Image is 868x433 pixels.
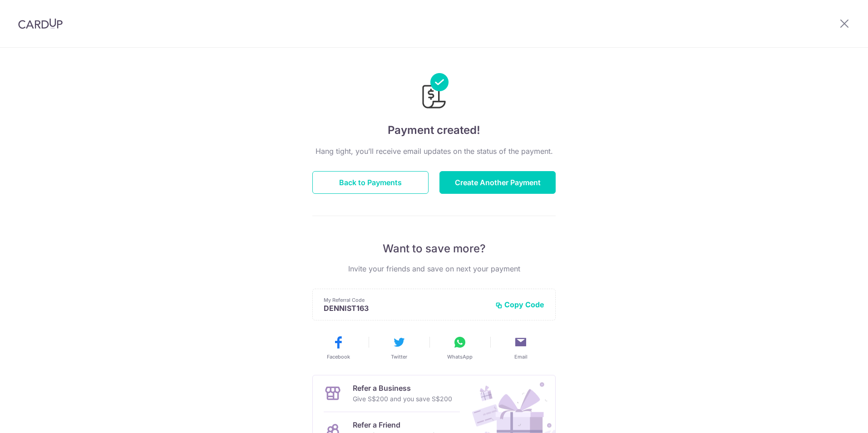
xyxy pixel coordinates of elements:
[312,263,556,274] p: Invite your friends and save on next your payment
[327,353,350,360] span: Facebook
[514,353,528,360] span: Email
[353,419,444,430] p: Refer a Friend
[372,335,426,360] button: Twitter
[311,335,365,360] button: Facebook
[495,300,544,309] button: Copy Code
[439,171,556,194] button: Create Another Payment
[324,296,488,304] p: My Referral Code
[312,171,429,194] button: Back to Payments
[18,18,63,29] img: CardUp
[353,383,452,394] p: Refer a Business
[312,122,556,138] h4: Payment created!
[312,241,556,256] p: Want to save more?
[312,146,556,157] p: Hang tight, you’ll receive email updates on the status of the payment.
[391,353,407,360] span: Twitter
[353,394,452,404] p: Give S$200 and you save S$200
[324,304,488,313] p: DENNIST163
[447,353,473,360] span: WhatsApp
[433,335,487,360] button: WhatsApp
[494,335,547,360] button: Email
[419,73,449,111] img: Payments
